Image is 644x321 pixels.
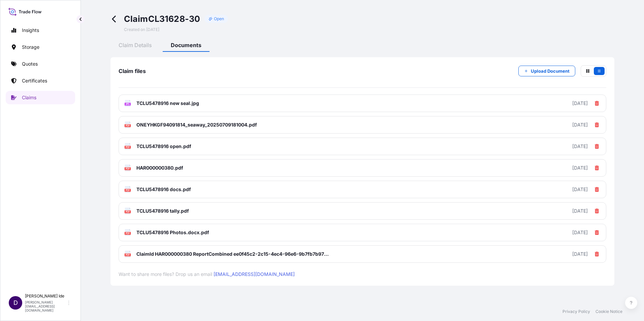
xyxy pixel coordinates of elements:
[126,146,130,148] text: PDF
[572,143,588,150] div: [DATE]
[126,211,130,213] text: PDF
[214,16,224,22] p: Open
[126,103,130,105] text: JPG
[136,143,191,150] span: TCLU5478916 open.pdf
[126,232,130,235] text: PDF
[22,27,39,34] p: Insights
[146,27,159,32] span: [DATE]
[119,116,606,134] a: PDFONEYHKGF94091814_seaway_20250709181004.pdf[DATE]
[518,66,575,76] button: Upload Document
[572,208,588,214] div: [DATE]
[562,309,590,314] a: Privacy Policy
[119,95,606,112] a: JPGTCLU5478916 new seal.jpg[DATE]
[6,40,75,54] a: Storage
[572,165,588,171] div: [DATE]
[25,293,67,299] p: [PERSON_NAME] Ide
[22,44,39,50] p: Storage
[6,57,75,71] a: Quotes
[22,61,38,67] p: Quotes
[531,68,570,74] p: Upload Document
[136,186,191,193] span: TCLU5478916 docs.pdf
[126,189,130,191] text: PDF
[25,300,67,312] p: [PERSON_NAME][EMAIL_ADDRESS][DOMAIN_NAME]
[22,94,36,101] p: Claims
[124,13,200,24] span: Claim CL31628-30
[22,77,47,84] p: Certificates
[119,224,606,241] a: PDFTCLU5478916 Photos.docx.pdf[DATE]
[572,121,588,128] div: [DATE]
[136,208,189,214] span: TCLU5478916 tally.pdf
[572,100,588,107] div: [DATE]
[136,251,330,257] span: ClaimId HAR000000380 ReportCombined ee0f45c2-2c15-4ec4-96e6-9b7fb7b971bd.pdf
[119,159,606,177] a: PDFHAR000000380.pdf[DATE]
[13,299,18,306] span: D
[119,68,146,74] span: Claim files
[119,42,152,48] span: Claim Details
[6,74,75,87] a: Certificates
[126,254,130,256] text: PDF
[6,91,75,104] a: Claims
[572,251,588,257] div: [DATE]
[119,245,606,263] a: PDFClaimId HAR000000380 ReportCombined ee0f45c2-2c15-4ec4-96e6-9b7fb7b971bd.pdf[DATE]
[572,186,588,193] div: [DATE]
[126,124,130,127] text: PDF
[119,202,606,220] a: PDFTCLU5478916 tally.pdf[DATE]
[572,229,588,236] div: [DATE]
[124,27,159,32] span: Created on
[136,100,199,107] span: TCLU5478916 new seal.jpg
[136,165,183,171] span: HAR000000380.pdf
[119,138,606,155] a: PDFTCLU5478916 open.pdf[DATE]
[119,181,606,198] a: PDFTCLU5478916 docs.pdf[DATE]
[119,263,606,278] span: Want to share more files? Drop us an email
[126,168,130,170] text: PDF
[6,24,75,37] a: Insights
[214,271,295,277] a: [EMAIL_ADDRESS][DOMAIN_NAME]
[136,229,209,236] span: TCLU5478916 Photos.docx.pdf
[595,309,622,314] a: Cookie Notice
[136,121,257,128] span: ONEYHKGF94091814_seaway_20250709181004.pdf
[171,42,201,48] span: Documents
